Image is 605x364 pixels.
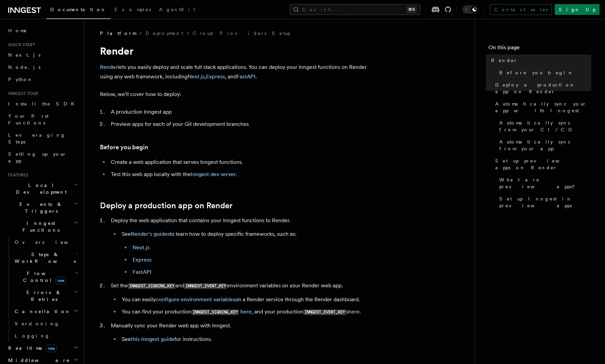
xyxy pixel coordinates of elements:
a: Contact sales [490,4,552,15]
a: Deploy a production app on Render [492,79,591,98]
span: Set up preview apps on Render [495,157,591,171]
span: Your first Functions [8,113,49,126]
a: Python [5,73,80,85]
span: Automatically sync your app with Inngest [495,100,591,114]
button: Realtimenew [5,342,80,354]
li: Preview apps for each of your Git development branches [109,119,372,129]
span: Examples [115,7,151,12]
span: Flow Control [12,270,75,284]
span: Deploy a production app on Render [495,81,591,95]
button: Search...⌘K [290,4,420,15]
li: Manually sync your Render web app with Inngest. [109,321,372,344]
a: FastAPI [237,73,256,80]
span: Leveraging Steps [8,132,66,145]
li: A production Inngest app [109,107,372,117]
a: Setting up your app [5,148,80,167]
a: Node.js [5,61,80,73]
a: Deploy a production app on Render [100,201,232,210]
span: Setting up your app [8,151,67,164]
span: Steps & Workflows [12,251,76,265]
code: INNGEST_EVENT_KEY [303,309,346,315]
a: Cloud Providers Setup [193,30,290,37]
span: Cancellation [12,308,71,315]
li: See for instructions. [120,334,372,344]
p: lets you easily deploy and scale full stack applications. You can deploy your Inngest functions o... [100,62,372,81]
a: Automatically sync your app with Inngest [492,98,591,117]
a: Documentation [46,2,110,19]
span: Inngest tour [5,91,38,96]
a: Overview [12,236,80,248]
a: Automatically sync from your app [497,136,591,155]
li: See to learn how to deploy specific frameworks, such as: [120,229,372,277]
a: Install the SDK [5,98,80,110]
p: Below, we'll cover how to deploy: [100,90,372,99]
span: Versioning [15,321,59,326]
a: Examples [110,2,155,18]
span: Install the SDK [8,101,79,107]
a: Express [133,256,152,263]
span: Inngest Functions [5,220,73,233]
a: Before you begin [100,142,148,152]
button: Steps & Workflows [12,248,80,267]
span: Automatically sync from your CI/CD [499,119,591,133]
a: Inngest dev server [191,171,236,177]
button: Toggle dark mode [462,5,479,14]
button: Inngest Functions [5,217,80,236]
a: Leveraging Steps [5,129,80,148]
button: Cancellation [12,305,80,318]
code: INNGEST_SIGNING_KEY [191,309,239,315]
a: Logging [12,330,80,342]
li: Set the and environment variables on your Render web app. [109,281,372,317]
a: configure environment variables [156,296,235,303]
span: Errors & Retries [12,289,74,303]
li: You can find your production , and your production s . [120,307,372,317]
span: Before you begin [499,69,573,76]
a: Before you begin [497,66,591,79]
span: Documentation [50,7,106,12]
div: Inngest Functions [5,236,80,342]
span: Overview [15,240,85,245]
span: new [46,345,57,352]
span: Node.js [8,64,40,70]
li: You can easily on a Render service through the Render dashboard. [120,295,372,304]
a: here [240,308,252,315]
span: Events & Triggers [5,201,74,214]
button: Errors & Retries [12,286,80,305]
a: Render [488,54,591,66]
button: Local Development [5,179,80,198]
kbd: ⌘K [407,6,416,13]
span: Render [491,57,518,64]
a: Set up Inngest in preview apps [497,193,591,212]
a: Versioning [12,318,80,330]
span: Automatically sync from your app [499,138,591,152]
a: Automatically sync from your CI/CD [497,117,591,136]
span: Local Development [5,182,74,195]
code: INNGEST_SIGNING_KEY [128,283,175,289]
a: Home [5,24,80,37]
a: Render's guides [131,231,170,237]
a: AgentKit [155,2,199,18]
button: Events & Triggers [5,198,80,217]
a: Set up preview apps on Render [492,155,591,174]
span: Next.js [8,52,40,58]
li: Create a web application that serves Inngest functions. [109,157,372,167]
a: Your first Functions [5,110,80,129]
a: FastAPI [133,269,152,275]
h1: Render [100,45,372,57]
code: INNGEST_EVENT_KEY [184,283,227,289]
span: Middleware [5,357,70,364]
span: Quick start [5,42,35,47]
span: Home [8,27,27,34]
h4: On this page [488,43,591,54]
a: this Inngest guide [131,336,174,342]
a: Next.js [133,244,150,251]
a: What are preview apps? [497,174,591,193]
button: Flow Controlnew [12,267,80,286]
a: Express [206,73,225,80]
li: Deploy the web application that contains your Inngest functions to Render. [109,216,372,277]
a: Deployment [145,30,183,37]
a: Next.js [188,73,205,80]
span: What are preview apps? [499,176,591,190]
span: Python [8,77,33,82]
a: Sign Up [555,4,600,15]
